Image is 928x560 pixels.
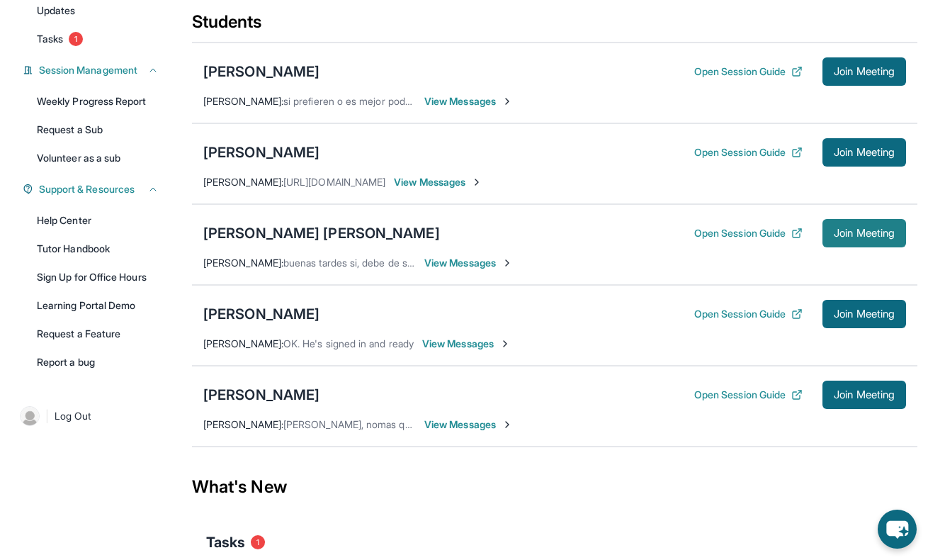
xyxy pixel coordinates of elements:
button: Join Meeting [822,219,906,247]
button: Join Meeting [822,300,906,328]
div: [PERSON_NAME] [203,62,319,82]
button: Open Session Guide [694,145,803,159]
span: Support & Resources [39,182,135,196]
button: chat-button [878,510,917,549]
a: Help Center [28,208,167,233]
button: Support & Resources [33,182,159,196]
span: 1 [251,535,265,549]
a: Volunteer as a sub [28,145,167,171]
span: Tasks [206,532,245,552]
span: Updates [37,4,76,18]
a: Request a Sub [28,117,167,142]
span: Join Meeting [834,391,895,399]
span: [PERSON_NAME] : [203,337,283,349]
span: 1 [69,32,83,46]
span: Session Management [39,63,137,77]
div: [PERSON_NAME] [203,142,319,162]
span: View Messages [422,337,511,351]
span: OK. He's signed in and ready [283,337,414,349]
span: View Messages [424,94,513,108]
button: Open Session Guide [694,388,803,402]
span: View Messages [424,256,513,270]
button: Join Meeting [822,138,906,167]
img: Chevron-Right [502,419,513,430]
a: Tasks1 [28,26,167,52]
a: Request a Feature [28,321,167,347]
span: Join Meeting [834,310,895,318]
span: [PERSON_NAME] : [203,418,283,430]
span: View Messages [424,418,513,432]
img: user-img [20,406,40,426]
div: [PERSON_NAME] [203,385,319,405]
button: Open Session Guide [694,307,803,321]
span: [PERSON_NAME] : [203,95,283,107]
span: Tasks [37,32,63,46]
span: Log Out [55,409,91,423]
span: si prefieren o es mejor podemos empezar el jueves! Tengo otro estudiante a las 5 y a lo mejor me ... [283,95,862,107]
span: [PERSON_NAME] : [203,257,283,269]
button: Open Session Guide [694,65,803,79]
button: Join Meeting [822,57,906,86]
img: Chevron-Right [502,257,513,269]
span: [PERSON_NAME] : [203,176,283,188]
a: Weekly Progress Report [28,89,167,114]
img: Chevron-Right [499,338,511,349]
button: Join Meeting [822,381,906,409]
span: View Messages [394,175,482,189]
a: Report a bug [28,349,167,375]
div: Students [192,11,917,42]
span: Join Meeting [834,229,895,237]
span: buenas tardes si, debe de ser la misma clave STNCBX [283,257,528,269]
a: Sign Up for Office Hours [28,264,167,290]
div: [PERSON_NAME] [PERSON_NAME] [203,223,440,243]
img: Chevron-Right [502,96,513,107]
a: Learning Portal Demo [28,293,167,318]
button: Session Management [33,63,159,77]
span: Join Meeting [834,148,895,157]
span: | [45,408,49,425]
a: |Log Out [14,401,167,432]
img: Chevron-Right [471,177,482,188]
button: Open Session Guide [694,226,803,240]
div: What's New [192,456,917,518]
div: [PERSON_NAME] [203,304,319,324]
a: Tutor Handbook [28,236,167,262]
span: Join Meeting [834,67,895,76]
span: [URL][DOMAIN_NAME] [283,176,385,188]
